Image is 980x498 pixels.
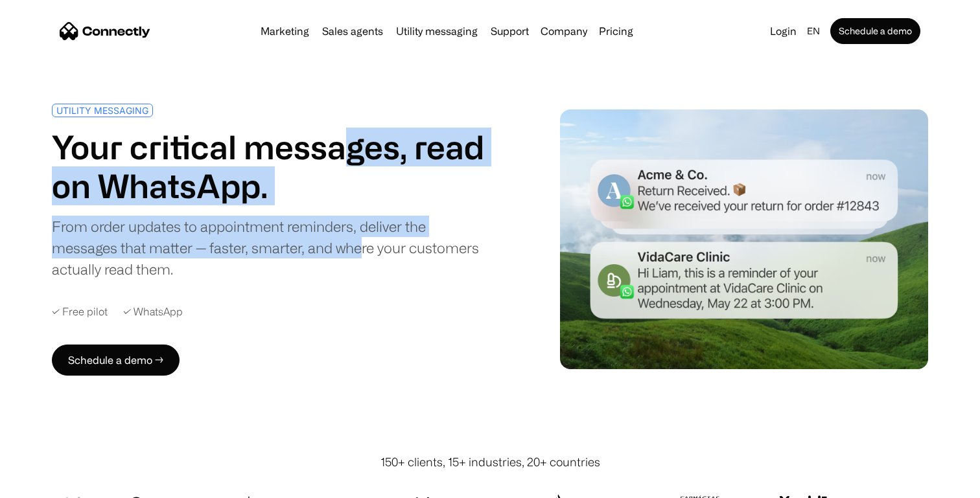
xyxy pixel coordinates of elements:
[541,22,587,40] div: Company
[13,474,78,493] aside: Language selected: English
[765,22,802,40] a: Login
[255,26,314,36] a: Marketing
[807,22,820,40] div: en
[60,21,150,41] a: home
[26,475,78,493] ul: Language list
[56,106,148,115] div: UTILITY MESSAGING
[123,306,183,318] div: ✓ WhatsApp
[830,18,920,44] a: Schedule a demo
[802,22,828,40] div: en
[52,216,485,280] div: From order updates to appointment reminders, deliver the messages that matter — faster, smarter, ...
[52,306,108,318] div: ✓ Free pilot
[485,26,534,36] a: Support
[391,26,483,36] a: Utility messaging
[537,22,591,40] div: Company
[52,345,180,376] a: Schedule a demo →
[52,128,485,205] h1: Your critical messages, read on WhatsApp.
[380,453,600,471] div: 150+ clients, 15+ industries, 20+ countries
[317,26,388,36] a: Sales agents
[594,26,638,36] a: Pricing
